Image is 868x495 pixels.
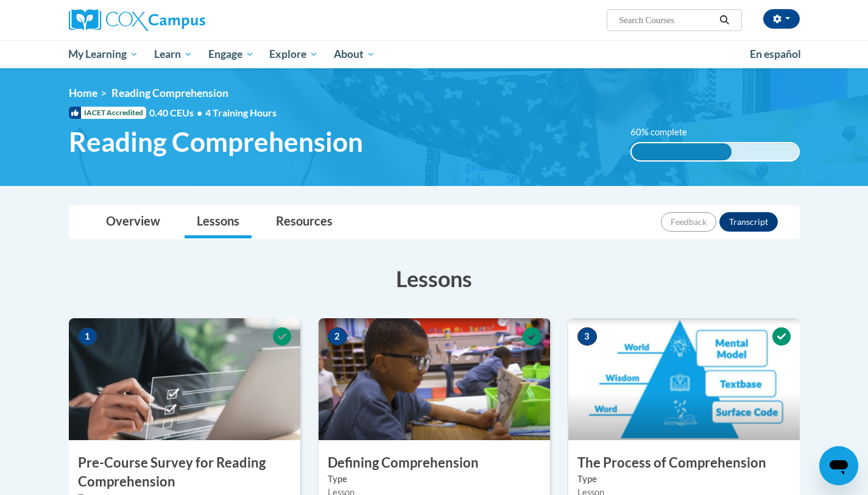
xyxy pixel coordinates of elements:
[69,107,146,119] span: IACET Accredited
[819,446,858,485] iframe: Button to launch messaging window
[69,263,800,294] h3: Lessons
[61,40,147,68] a: My Learning
[719,212,778,232] button: Transcript
[51,40,818,68] div: Main menu
[197,107,202,118] span: •
[328,472,541,486] label: Type
[326,40,383,68] a: About
[269,47,318,62] span: Explore
[69,318,300,440] img: Course Image
[69,87,97,99] a: Home
[319,318,550,440] img: Course Image
[205,107,277,118] span: 4 Training Hours
[264,206,345,238] a: Resources
[568,454,800,472] h3: The Process of Comprehension
[69,126,363,158] span: Reading Comprehension
[750,48,801,60] span: En español
[69,9,205,31] img: Cox Campus
[69,454,300,491] h3: Pre-Course Survey for Reading Comprehension
[715,13,733,27] button: Search
[94,206,172,238] a: Overview
[200,40,262,68] a: Engage
[149,106,205,119] span: 0.40 CEUs
[661,212,716,232] button: Feedback
[69,9,300,31] a: Cox Campus
[630,126,700,139] label: 60% complete
[328,327,347,346] span: 2
[742,41,809,67] a: En español
[319,454,550,472] h3: Defining Comprehension
[261,40,326,68] a: Explore
[763,9,800,29] button: Account Settings
[68,47,138,62] span: My Learning
[78,327,97,346] span: 1
[185,206,252,238] a: Lessons
[577,327,597,346] span: 3
[632,143,732,160] div: 60% complete
[618,13,715,27] input: Search Courses
[208,47,254,62] span: Engage
[334,47,375,62] span: About
[154,47,192,62] span: Learn
[568,318,800,440] img: Course Image
[146,40,200,68] a: Learn
[577,472,791,486] label: Type
[111,87,228,99] span: Reading Comprehension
